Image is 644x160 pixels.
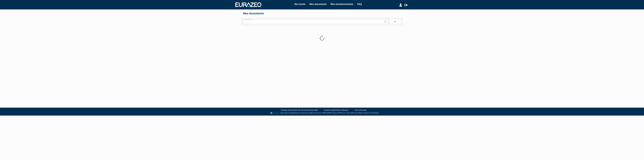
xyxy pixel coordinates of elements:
a: Registre des agents financiers (Regafi) [359,112,378,114]
a: CGU Lemonway [355,109,367,111]
a: FAQ [357,2,362,6]
a: Politique de protection des données personnelles [281,109,318,111]
h4: Mes documents [243,12,401,15]
img: 1732889491-logotype_eurazeo_blanc_rvb.png [235,2,261,7]
div: - Agent de (établissement de paiement dont le siège social est situé au [STREET_ADDRESS], agréé p... [3,112,641,114]
a: Nos fonds [294,2,305,6]
a: Mes documents [309,2,327,6]
img: filter.svg [394,21,396,23]
a: Mes investissements [331,2,353,6]
a: Conditions générales d'utilisation [324,109,349,111]
img: logo-lemonway.png [270,112,280,114]
input: Recherche [243,20,383,24]
a: Lemonway [285,112,291,114]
